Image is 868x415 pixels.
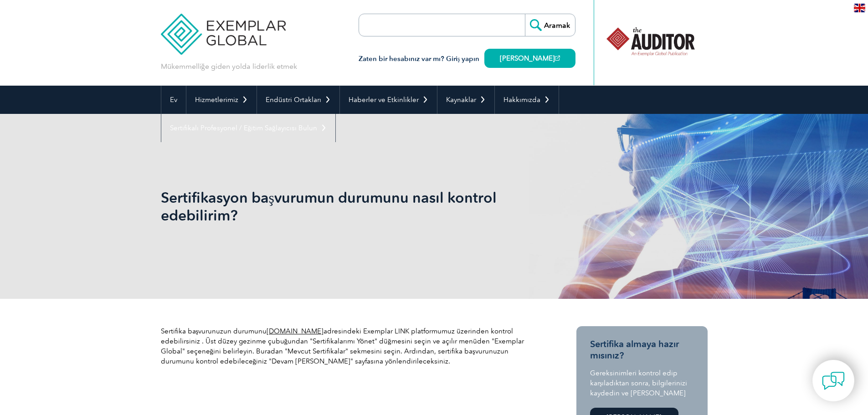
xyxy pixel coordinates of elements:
[161,114,335,142] a: Sertifikalı Profesyonel / Eğitim Sağlayıcısı Bulun
[495,86,559,114] a: Hakkımızda
[555,56,560,61] img: open_square.png
[340,86,437,114] a: Haberler ve Etkinlikler
[267,327,324,335] a: [DOMAIN_NAME]
[186,86,257,114] a: Hizmetlerimiz
[170,96,177,104] font: Ev
[525,14,575,36] input: Aramak
[359,55,480,63] font: Zaten bir hesabınız var mı? Giriş yapın
[195,96,238,104] font: Hizmetlerimiz
[266,96,321,104] font: Endüstri Ortakları
[822,369,845,392] img: contact-chat.png
[161,327,524,365] font: adresindeki Exemplar LINK platformumuz üzerinden kontrol edebilirsiniz . Üst düzey gezinme çubuğu...
[854,4,865,12] img: en
[161,189,497,224] font: Sertifikasyon başvurumun durumunu nasıl kontrol edebilirim?
[590,338,679,361] font: Sertifika almaya hazır mısınız?
[446,96,476,104] font: Kaynaklar
[500,54,555,62] font: [PERSON_NAME]
[349,96,419,104] font: Haberler ve Etkinlikler
[590,369,688,397] font: Gereksinimleri kontrol edip karşıladıktan sonra, bilgilerinizi kaydedin ve [PERSON_NAME]
[161,327,267,335] font: Sertifika başvurunuzun durumunu
[257,86,339,114] a: Endüstri Ortakları
[170,124,317,132] font: Sertifikalı Profesyonel / Eğitim Sağlayıcısı Bulun
[161,62,297,71] font: Mükemmelliğe giden yolda liderlik etmek
[503,96,540,104] font: Hakkımızda
[437,86,494,114] a: Kaynaklar
[161,86,186,114] a: Ev
[484,49,575,68] a: [PERSON_NAME]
